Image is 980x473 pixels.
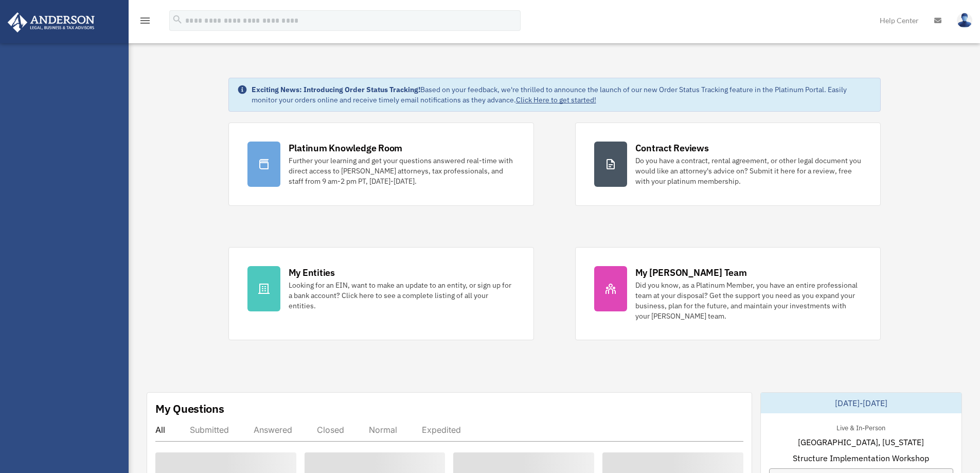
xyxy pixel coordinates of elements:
div: Normal [369,425,397,435]
div: Answered [254,425,292,435]
div: Live & In-Person [828,422,894,432]
div: [DATE]-[DATE] [761,393,961,413]
div: Based on your feedback, we're thrilled to announce the launch of our new Order Status Tracking fe... [252,84,872,105]
a: Platinum Knowledge Room Further your learning and get your questions answered real-time with dire... [228,122,534,206]
div: My [PERSON_NAME] Team [635,266,747,279]
div: My Entities [289,266,335,279]
span: [GEOGRAPHIC_DATA], [US_STATE] [798,436,924,448]
a: Click Here to get started! [516,95,596,104]
div: Further your learning and get your questions answered real-time with direct access to [PERSON_NAM... [289,155,515,186]
a: My [PERSON_NAME] Team Did you know, as a Platinum Member, you have an entire professional team at... [575,247,881,340]
div: Closed [317,425,344,435]
div: Did you know, as a Platinum Member, you have an entire professional team at your disposal? Get th... [635,280,862,321]
div: My Questions [155,401,224,416]
strong: Exciting News: Introducing Order Status Tracking! [252,85,420,94]
div: All [155,425,165,435]
div: Do you have a contract, rental agreement, or other legal document you would like an attorney's ad... [635,155,862,186]
img: Anderson Advisors Platinum Portal [5,12,98,32]
a: My Entities Looking for an EIN, want to make an update to an entity, or sign up for a bank accoun... [228,247,534,340]
i: menu [139,14,151,27]
div: Expedited [422,425,461,435]
div: Looking for an EIN, want to make an update to an entity, or sign up for a bank account? Click her... [289,280,515,311]
img: User Pic [957,13,972,28]
div: Submitted [190,425,229,435]
a: menu [139,18,151,27]
a: Contract Reviews Do you have a contract, rental agreement, or other legal document you would like... [575,122,881,206]
div: Contract Reviews [635,142,709,154]
span: Structure Implementation Workshop [793,452,929,464]
i: search [172,14,183,25]
div: Platinum Knowledge Room [289,142,403,154]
